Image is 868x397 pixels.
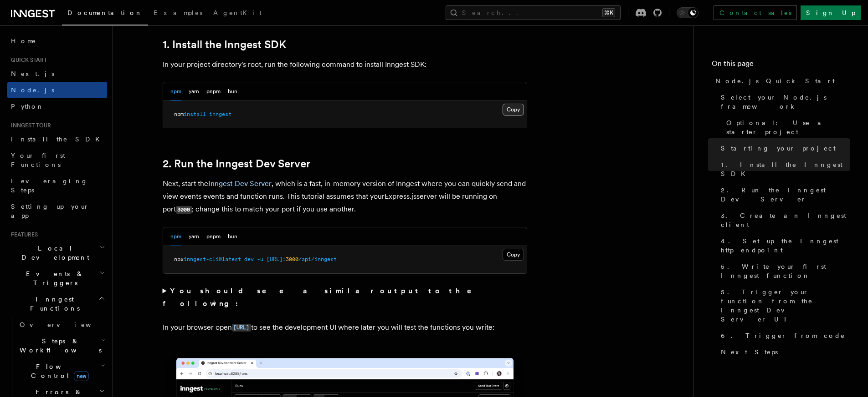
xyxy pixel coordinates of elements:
span: inngest [209,111,231,117]
a: Sign Up [801,5,861,20]
button: Local Development [7,240,107,266]
span: Python [11,103,44,110]
a: Next.js [7,65,107,82]
span: 3000 [286,256,298,262]
button: yarn [189,227,199,246]
button: Inngest Functions [7,291,107,317]
button: bun [228,82,237,101]
a: Starting your project [717,140,850,156]
button: npm [170,82,181,101]
h4: On this page [712,58,850,73]
span: 2. Run the Inngest Dev Server [721,186,850,204]
a: 2. Run the Inngest Dev Server [163,157,310,170]
a: 1. Install the Inngest SDK [717,156,850,182]
span: Quick start [7,56,47,64]
span: Features [7,231,38,238]
kbd: ⌘K [602,8,615,17]
a: Setting up your app [7,198,107,224]
a: Home [7,33,107,49]
button: yarn [189,82,199,101]
button: Copy [503,104,524,116]
a: Inngest Dev Server [208,179,272,188]
strong: You should see a similar output to the following: [163,286,485,308]
a: Leveraging Steps [7,173,107,198]
a: Next Steps [717,344,850,360]
span: npx [174,256,184,262]
a: Install the SDK [7,131,107,147]
button: Flow Controlnew [16,358,107,384]
a: Examples [148,3,208,25]
a: Optional: Use a starter project [723,115,850,140]
button: Search...⌘K [446,5,621,20]
button: Toggle dark mode [677,7,699,18]
code: [URL] [232,324,251,332]
span: Examples [154,9,202,16]
span: Next Steps [721,347,778,357]
a: 3. Create an Inngest client [717,207,850,233]
a: 6. Trigger from code [717,327,850,344]
span: AgentKit [213,9,262,16]
span: new [74,371,89,381]
button: Events & Triggers [7,266,107,291]
a: 4. Set up the Inngest http endpoint [717,233,850,258]
p: In your browser open to see the development UI where later you will test the functions you write: [163,321,527,334]
a: 5. Trigger your function from the Inngest Dev Server UI [717,284,850,327]
span: Overview [20,321,113,328]
span: dev [244,256,254,262]
span: inngest-cli@latest [184,256,241,262]
span: -u [257,256,263,262]
a: Overview [16,317,107,333]
span: Select your Node.js framework [721,93,850,111]
button: pnpm [206,82,221,101]
span: Node.js Quick Start [715,76,835,85]
span: install [184,111,206,117]
span: 5. Trigger your function from the Inngest Dev Server UI [721,287,850,324]
span: Setting up your app [11,203,89,219]
span: npm [174,111,184,117]
span: Events & Triggers [7,269,99,287]
span: 4. Set up the Inngest http endpoint [721,236,850,255]
a: 2. Run the Inngest Dev Server [717,182,850,207]
button: bun [228,227,237,246]
span: 3. Create an Inngest client [721,211,850,229]
a: Documentation [62,3,148,25]
span: Flow Control [16,362,100,380]
code: 3000 [176,206,192,214]
button: pnpm [206,227,221,246]
span: 6. Trigger from code [721,331,845,340]
a: Contact sales [714,5,797,20]
span: Inngest Functions [7,295,98,313]
span: Node.js [11,86,54,94]
button: npm [170,227,181,246]
summary: You should see a similar output to the following: [163,285,527,310]
a: Your first Functions [7,147,107,173]
span: Your first Functions [11,152,65,168]
a: Node.js Quick Start [712,73,850,89]
span: /api/inngest [298,256,337,262]
span: 1. Install the Inngest SDK [721,160,850,178]
a: Node.js [7,82,107,98]
span: Documentation [67,9,143,16]
span: [URL]: [267,256,286,262]
a: [URL] [232,323,251,332]
button: Steps & Workflows [16,333,107,358]
span: Next.js [11,70,54,77]
span: Leveraging Steps [11,177,88,194]
span: Install the SDK [11,136,105,143]
span: Home [11,36,36,45]
span: Optional: Use a starter project [726,118,850,136]
p: In your project directory's root, run the following command to install Inngest SDK: [163,58,527,71]
a: Select your Node.js framework [717,89,850,115]
a: 5. Write your first Inngest function [717,258,850,284]
a: 1. Install the Inngest SDK [163,38,286,51]
span: Local Development [7,244,99,262]
a: AgentKit [208,3,267,25]
button: Copy [503,249,524,261]
span: Inngest tour [7,122,51,129]
span: Steps & Workflows [16,337,102,355]
a: Python [7,98,107,115]
span: Starting your project [721,144,836,153]
span: 5. Write your first Inngest function [721,262,850,280]
p: Next, start the , which is a fast, in-memory version of Inngest where you can quickly send and vi... [163,177,527,216]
